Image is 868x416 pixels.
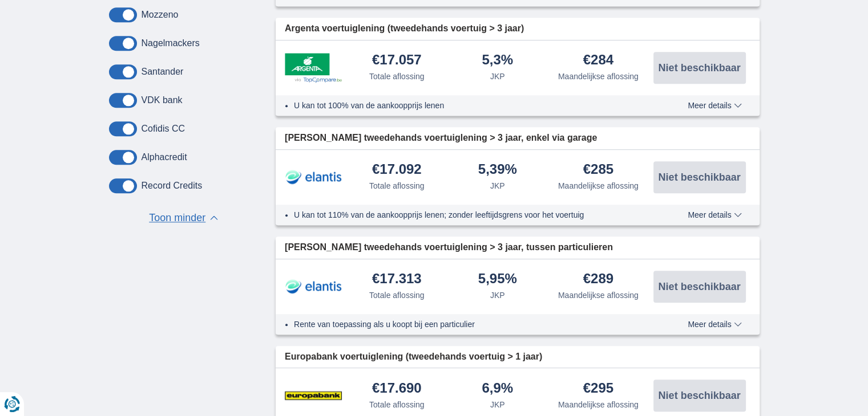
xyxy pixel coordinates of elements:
img: product.pl.alt Elantis [285,272,342,301]
span: Niet beschikbaar [658,172,740,182]
div: €285 [583,162,613,178]
div: €17.313 [372,272,422,287]
label: VDK bank [142,95,183,105]
span: Niet beschikbaar [658,390,740,401]
img: product.pl.alt Elantis [285,163,342,191]
span: Niet beschikbaar [658,282,740,292]
span: Meer details [688,320,741,328]
label: Alphacredit [142,152,187,162]
button: Niet beschikbaar [653,52,746,84]
label: Cofidis CC [142,124,185,134]
div: Totale aflossing [369,180,425,191]
div: €289 [583,272,613,287]
div: €17.057 [372,53,422,68]
button: Niet beschikbaar [653,380,746,411]
button: Meer details [679,320,750,329]
div: Maandelijkse aflossing [558,180,639,191]
li: U kan tot 110% van de aankoopprijs lenen; zonder leeftijdsgrens voor het voertuig [294,209,646,221]
span: Niet beschikbaar [658,63,740,73]
img: product.pl.alt Europabank [285,381,342,410]
div: €295 [583,381,613,397]
span: Argenta voertuiglening (tweedehands voertuig > 3 jaar) [285,22,524,35]
img: product.pl.alt Argenta [285,53,342,83]
span: Toon minder [149,211,205,226]
button: Niet beschikbaar [653,271,746,303]
div: €284 [583,53,613,68]
div: Totale aflossing [369,399,425,410]
span: Meer details [688,101,741,109]
div: 5,39% [478,162,517,178]
button: Toon minder ▲ [146,210,221,226]
label: Nagelmackers [142,38,200,48]
div: Maandelijkse aflossing [558,399,639,410]
span: ▲ [210,215,218,220]
div: JKP [490,180,505,191]
div: Maandelijkse aflossing [558,71,639,82]
div: €17.092 [372,162,422,178]
div: 6,9% [482,381,513,397]
label: Record Credits [142,181,203,191]
div: Totale aflossing [369,289,425,301]
label: Santander [142,67,184,77]
span: Europabank voertuiglening (tweedehands voertuig > 1 jaar) [285,350,542,364]
div: JKP [490,71,505,82]
button: Meer details [679,210,750,219]
li: Rente van toepassing als u koopt bij een particulier [294,319,646,330]
button: Meer details [679,101,750,110]
div: €17.690 [372,381,422,397]
span: [PERSON_NAME] tweedehands voertuiglening > 3 jaar, enkel via garage [285,132,597,145]
div: Totale aflossing [369,71,425,82]
button: Niet beschikbaar [653,161,746,193]
div: 5,3% [482,53,513,68]
span: Meer details [688,211,741,219]
label: Mozzeno [142,10,179,20]
div: JKP [490,399,505,410]
div: Maandelijkse aflossing [558,289,639,301]
div: 5,95% [478,272,517,287]
span: [PERSON_NAME] tweedehands voertuiglening > 3 jaar, tussen particulieren [285,241,613,254]
div: JKP [490,289,505,301]
li: U kan tot 100% van de aankoopprijs lenen [294,100,646,111]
